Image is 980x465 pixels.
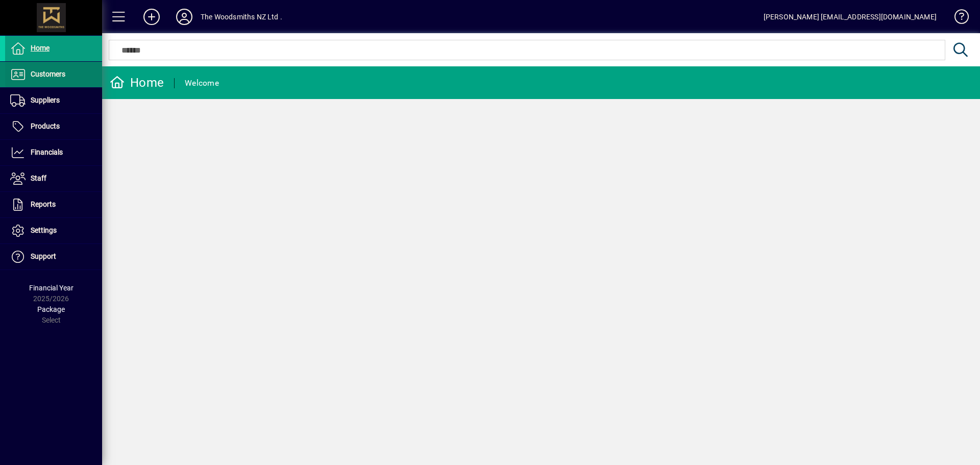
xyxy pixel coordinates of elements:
[31,148,63,156] span: Financials
[947,2,967,35] a: Knowledge Base
[201,9,282,25] div: The Woodsmiths NZ Ltd .
[5,114,102,139] a: Products
[37,305,65,313] span: Package
[110,75,164,91] div: Home
[31,96,60,104] span: Suppliers
[5,244,102,270] a: Support
[135,8,168,26] button: Add
[168,8,201,26] button: Profile
[29,284,73,292] span: Financial Year
[31,122,60,130] span: Products
[5,62,102,87] a: Customers
[5,192,102,217] a: Reports
[5,218,102,243] a: Settings
[31,226,57,234] span: Settings
[31,174,46,182] span: Staff
[31,44,50,52] span: Home
[185,75,219,91] div: Welcome
[5,88,102,113] a: Suppliers
[5,166,102,191] a: Staff
[764,9,937,25] div: [PERSON_NAME] [EMAIL_ADDRESS][DOMAIN_NAME]
[31,252,56,260] span: Support
[31,200,56,208] span: Reports
[5,140,102,165] a: Financials
[31,70,65,78] span: Customers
